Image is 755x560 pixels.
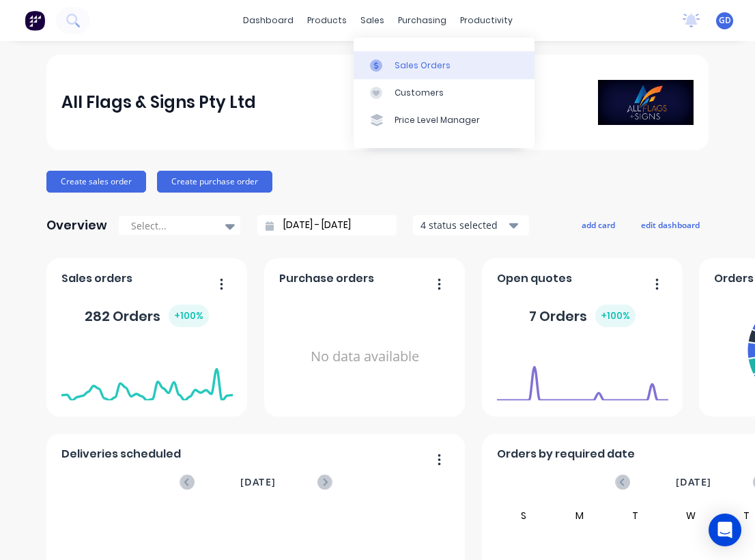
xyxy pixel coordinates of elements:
[61,270,132,287] span: Sales orders
[85,305,209,327] div: 282 Orders
[719,14,731,27] span: GD
[598,80,694,125] img: All Flags & Signs Pty Ltd
[354,79,535,107] a: Customers
[552,507,608,524] div: M
[169,305,209,327] div: + 100 %
[608,507,664,524] div: T
[46,171,146,193] button: Create sales order
[236,10,300,31] a: dashboard
[279,270,374,287] span: Purchase orders
[46,212,107,239] div: Overview
[497,270,572,287] span: Open quotes
[663,507,719,524] div: W
[395,59,451,72] div: Sales Orders
[25,10,45,31] img: Factory
[354,10,391,31] div: sales
[676,475,711,490] span: [DATE]
[496,507,552,524] div: S
[391,10,453,31] div: purchasing
[413,215,529,236] button: 4 status selected
[354,51,535,79] a: Sales Orders
[709,514,741,546] div: Open Intercom Messenger
[61,89,256,116] div: All Flags & Signs Pty Ltd
[300,10,354,31] div: products
[421,218,507,232] div: 4 status selected
[632,216,709,234] button: edit dashboard
[395,114,480,126] div: Price Level Manager
[157,171,272,193] button: Create purchase order
[354,107,535,134] a: Price Level Manager
[240,475,276,490] span: [DATE]
[453,10,519,31] div: productivity
[279,292,451,421] div: No data available
[395,87,444,99] div: Customers
[595,305,636,327] div: + 100 %
[573,216,624,234] button: add card
[529,305,636,327] div: 7 Orders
